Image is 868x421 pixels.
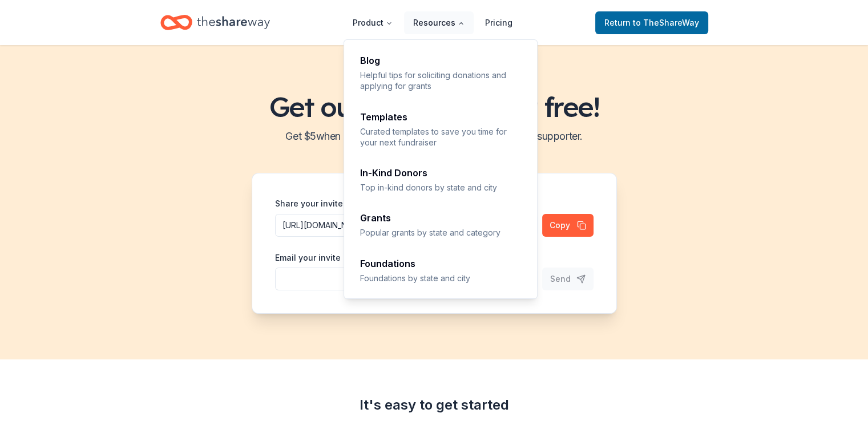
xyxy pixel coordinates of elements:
h2: Get $ 5 when a friend signs up, $ 25 when they become a supporter. [14,127,854,145]
div: In-Kind Donors [360,168,522,177]
div: It's easy to get started [160,396,708,414]
h1: Get our paid plans for free! [14,91,854,123]
a: Pricing [476,11,522,34]
p: Popular grants by state and category [360,227,522,238]
label: Email your invite [275,252,341,264]
p: Top in-kind donors by state and city [360,182,522,193]
a: FoundationsFoundations by state and city [353,252,529,290]
div: Foundations [360,259,522,268]
a: GrantsPopular grants by state and category [353,207,529,245]
span: to TheShareWay [633,18,699,27]
div: Resources [344,40,538,299]
button: Product [344,11,402,34]
p: Foundations by state and city [360,273,522,284]
button: Copy [542,214,594,237]
label: Share your invite link [275,198,360,209]
p: Helpful tips for soliciting donations and applying for grants [360,70,522,92]
a: Home [160,9,270,36]
button: Resources [404,11,474,34]
p: Curated templates to save you time for your next fundraiser [360,126,522,148]
a: In-Kind DonorsTop in-kind donors by state and city [353,161,529,200]
a: BlogHelpful tips for soliciting donations and applying for grants [353,49,529,99]
a: Returnto TheShareWay [595,11,708,34]
div: Blog [360,56,522,65]
span: Return [604,16,699,30]
div: Grants [360,213,522,222]
nav: Main [344,9,522,36]
a: TemplatesCurated templates to save you time for your next fundraiser [353,106,529,155]
div: Templates [360,112,522,122]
